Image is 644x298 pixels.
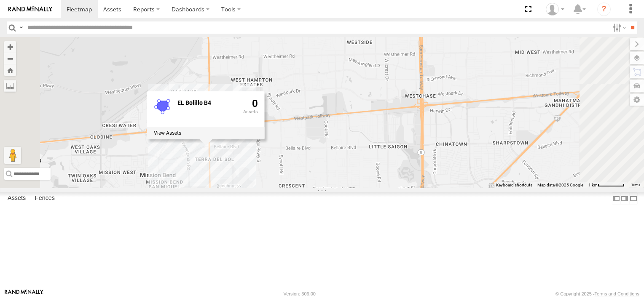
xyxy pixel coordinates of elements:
span: 1 km [588,183,598,187]
label: Dock Summary Table to the Left [612,192,620,205]
a: Terms (opens in new tab) [631,183,640,186]
div: Version: 306.00 [284,291,316,296]
label: Assets [3,193,30,205]
a: Terms and Conditions [595,291,639,296]
div: Lupe Hernandez [543,3,567,16]
label: Fences [31,193,59,205]
div: © Copyright 2025 - [555,291,639,296]
span: Map data ©2025 Google [537,183,583,187]
label: Dock Summary Table to the Right [620,192,629,205]
button: Zoom Home [4,64,16,76]
button: Zoom out [4,53,16,64]
label: Search Query [18,21,24,34]
div: 0 [243,98,258,125]
label: Measure [4,80,16,92]
label: Hide Summary Table [629,192,638,205]
label: Map Settings [630,94,644,106]
button: Drag Pegman onto the map to open Street View [4,147,21,164]
label: Search Filter Options [609,21,628,34]
button: Zoom in [4,41,16,53]
button: Map Scale: 1 km per 60 pixels [586,182,627,188]
i: ? [597,3,611,16]
label: View assets associated with this fence [154,130,181,136]
div: Fence Name - EL Bolillo B4 [177,100,236,106]
button: Keyboard shortcuts [496,182,532,188]
img: rand-logo.svg [8,6,52,12]
a: Visit our Website [5,290,43,298]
